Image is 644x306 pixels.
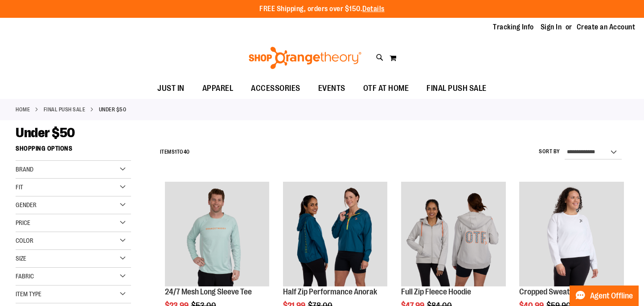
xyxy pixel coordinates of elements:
a: FINAL PUSH SALE [44,106,86,114]
p: FREE Shipping, orders over $150. [259,4,385,14]
a: Details [362,5,385,13]
a: JUST IN [148,78,193,99]
span: Agent Offline [590,292,633,300]
div: Size [16,250,131,268]
strong: Under $50 [99,106,127,114]
a: Main Image of 1457095 [165,182,270,288]
h2: Items to [160,145,190,159]
a: ACCESSORIES [242,78,309,99]
a: Half Zip Performance Anorak [283,287,377,296]
span: Gender [16,201,37,208]
span: APPAREL [202,78,234,98]
span: FINAL PUSH SALE [427,78,487,98]
span: Fit [16,184,23,191]
div: Color [16,232,131,250]
div: Brand [16,161,131,179]
a: 24/7 Mesh Long Sleeve Tee [165,287,252,296]
a: Half Zip Performance Anorak [283,182,388,288]
span: 1 [175,149,177,155]
a: Create an Account [577,22,636,32]
span: Brand [16,166,33,173]
span: Color [16,237,33,244]
a: EVENTS [309,78,354,99]
span: ACCESSORIES [251,78,300,98]
span: Price [16,219,30,226]
a: Full Zip Fleece Hoodie [401,287,471,296]
img: Main Image of 1457091 [401,182,506,286]
span: Item Type [16,290,41,298]
div: Price [16,214,131,232]
strong: Shopping Options [16,141,131,161]
div: Item Type [16,286,131,303]
span: 40 [184,149,190,155]
button: Agent Offline [570,286,639,306]
img: Main Image of 1457095 [165,182,270,286]
div: Gender [16,196,131,214]
a: APPAREL [193,78,242,99]
div: Fit [16,179,131,196]
span: JUST IN [157,78,185,98]
a: OTF AT HOME [354,78,418,99]
a: Home [16,106,30,114]
img: Front facing view of Cropped Sweatshirt [519,182,624,286]
img: Shop Orangetheory [247,47,363,69]
span: Under $50 [16,125,75,140]
a: Front facing view of Cropped Sweatshirt [519,182,624,288]
a: Main Image of 1457091 [401,182,506,288]
label: Sort By [539,148,560,155]
a: Tracking Info [493,22,534,32]
span: Fabric [16,273,34,280]
span: EVENTS [318,78,345,98]
a: Sign In [541,22,562,32]
span: OTF AT HOME [363,78,409,98]
a: Cropped Sweatshirt [519,287,586,296]
div: Fabric [16,268,131,286]
img: Half Zip Performance Anorak [283,182,388,286]
a: FINAL PUSH SALE [418,78,496,98]
span: Size [16,255,26,262]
